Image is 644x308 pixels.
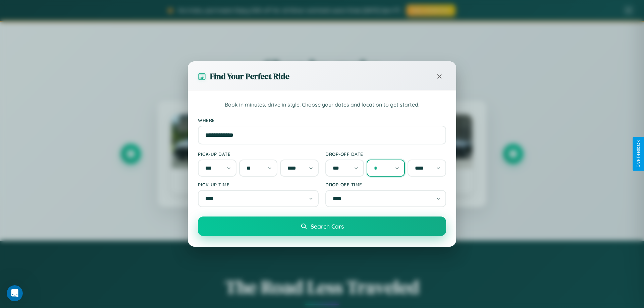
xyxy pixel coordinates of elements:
label: Drop-off Date [325,151,446,157]
p: Book in minutes, drive in style. Choose your dates and location to get started. [198,101,446,109]
label: Drop-off Time [325,182,446,187]
span: Search Cars [311,223,344,230]
label: Where [198,117,446,123]
label: Pick-up Time [198,182,319,187]
h3: Find Your Perfect Ride [210,71,289,82]
button: Search Cars [198,217,446,236]
label: Pick-up Date [198,151,319,157]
